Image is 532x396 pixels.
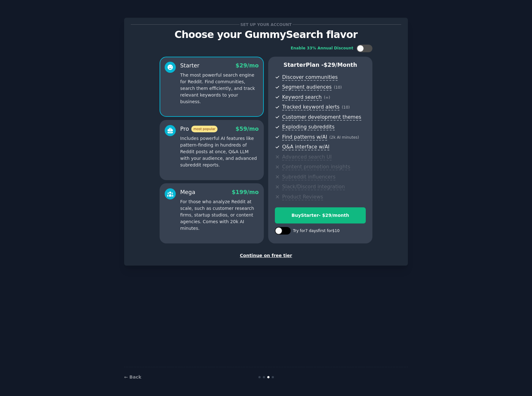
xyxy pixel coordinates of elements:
p: For those who analyze Reddit at scale, such as customer research firms, startup studios, or conte... [180,198,259,232]
span: Q&A interface w/AI [282,144,329,150]
span: Set up your account [239,21,293,28]
span: Discover communities [282,74,338,81]
div: Try for 7 days first for $10 [293,228,339,234]
span: ( ∞ ) [324,95,330,100]
span: $ 29 /month [324,62,357,68]
span: ( 10 ) [342,105,350,110]
span: ( 2k AI minutes ) [329,135,359,140]
button: BuyStarter- $29/month [275,207,366,223]
span: Tracked keyword alerts [282,104,339,110]
div: Mega [180,188,195,196]
p: The most powerful search engine for Reddit. Find communities, search them efficiently, and track ... [180,72,259,105]
p: Choose your GummySearch flavor [131,29,401,40]
div: Starter [180,62,199,70]
span: Advanced search UI [282,154,332,160]
span: $ 59 /mo [236,126,259,132]
span: Exploding subreddits [282,124,334,130]
span: ( 10 ) [334,85,342,90]
a: ← Back [124,374,141,380]
p: Starter Plan - [275,61,366,69]
div: Buy Starter - $ 29 /month [275,212,365,219]
span: Content promotion insights [282,164,350,170]
span: Find patterns w/AI [282,134,327,141]
span: $ 29 /mo [236,62,259,69]
div: Continue on free tier [131,252,401,259]
span: Product Reviews [282,194,323,200]
span: Subreddit influencers [282,174,335,180]
span: Customer development themes [282,114,361,121]
span: $ 199 /mo [232,189,259,195]
div: Enable 33% Annual Discount [291,46,353,51]
span: Slack/Discord integration [282,184,345,190]
span: most popular [191,126,218,132]
p: Includes powerful AI features like pattern-finding in hundreds of Reddit posts at once, Q&A LLM w... [180,135,259,168]
div: Pro [180,125,218,133]
span: Keyword search [282,94,322,101]
span: Segment audiences [282,84,332,91]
